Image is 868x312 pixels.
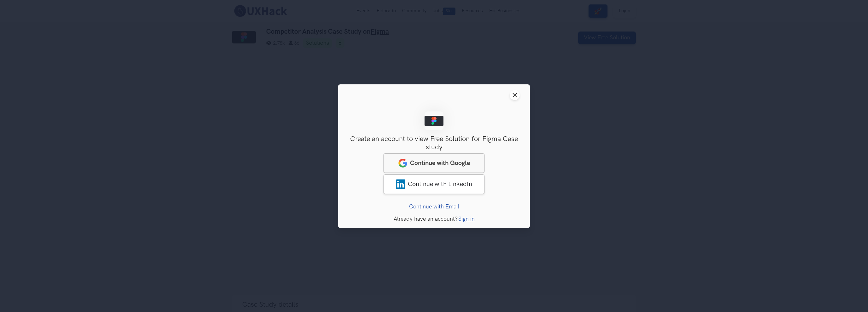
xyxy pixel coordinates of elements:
span: Continue with LinkedIn [408,180,472,188]
a: Sign in [458,215,475,222]
img: google [398,158,408,167]
span: Continue with Google [410,159,470,167]
img: LinkedIn [396,179,405,189]
a: googleContinue with Google [384,153,484,173]
a: Continue with Email [409,203,459,210]
a: LinkedInContinue with LinkedIn [384,174,484,194]
span: Already have an account? [394,215,458,222]
h3: Create an account to view Free Solution for Figma Case study [348,135,520,152]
